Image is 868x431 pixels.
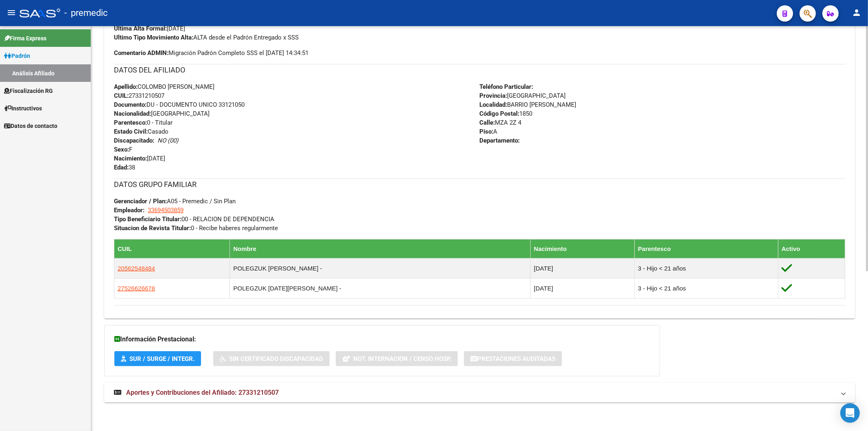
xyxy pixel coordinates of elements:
[4,86,53,95] span: Fiscalización RG
[114,351,201,366] button: SUR / SURGE / INTEGR.
[4,51,30,60] span: Padrón
[114,110,151,117] strong: Nacionalidad:
[114,64,845,76] h3: DATOS DEL AFILIADO
[4,34,46,43] span: Firma Express
[114,198,167,205] strong: Gerenciador / Plan:
[480,110,533,117] span: 1850
[114,334,650,345] h3: Información Prestacional:
[531,258,635,278] td: [DATE]
[230,278,531,298] td: POLEGZUK [DATE][PERSON_NAME] -
[114,110,210,117] span: [GEOGRAPHIC_DATA]
[480,101,577,108] span: BARRIO [PERSON_NAME]
[114,128,168,135] span: Casado
[634,258,778,278] td: 3 - Hijo < 21 años
[480,92,507,99] strong: Provincia:
[634,278,778,298] td: 3 - Hijo < 21 años
[114,49,168,57] strong: Comentario ADMIN:
[114,119,173,126] span: 0 - Titular
[480,119,522,126] span: MZA 2Z 4
[114,92,129,99] strong: CUIL:
[114,101,146,108] strong: Documento:
[480,110,520,117] strong: Código Postal:
[129,355,195,363] span: SUR / SURGE / INTEGR.
[114,83,138,90] strong: Apellido:
[114,119,147,126] strong: Parentesco:
[114,137,154,144] strong: Discapacitado:
[464,351,562,366] button: Prestaciones Auditadas
[114,128,148,135] strong: Estado Civil:
[114,198,236,205] span: A05 - Premedic / Sin Plan
[114,164,135,171] span: 38
[148,207,184,214] span: 33694503859
[118,285,155,292] span: 27526626678
[336,351,458,366] button: Not. Internacion / Censo Hosp.
[157,137,178,144] i: NO (00)
[852,8,861,18] mat-icon: person
[229,355,323,363] span: Sin Certificado Discapacidad
[7,8,16,18] mat-icon: menu
[634,239,778,258] th: Parentesco
[840,403,860,423] div: Open Intercom Messenger
[480,128,498,135] span: A
[230,239,531,258] th: Nombre
[114,101,245,108] span: DU - DOCUMENTO UNICO 33121050
[480,119,495,126] strong: Calle:
[114,215,181,223] strong: Tipo Beneficiario Titular:
[114,155,165,162] span: [DATE]
[114,146,129,153] strong: Sexo:
[114,207,144,214] strong: Empleador:
[477,355,555,363] span: Prestaciones Auditadas
[4,104,42,113] span: Instructivos
[480,92,566,99] span: [GEOGRAPHIC_DATA]
[4,121,57,130] span: Datos de contacto
[531,239,635,258] th: Nacimiento
[114,164,129,171] strong: Edad:
[114,239,230,258] th: CUIL
[114,146,132,153] span: F
[104,383,855,402] mat-expansion-panel-header: Aportes y Contribuciones del Afiliado: 27331210507
[230,258,531,278] td: POLEGZUK [PERSON_NAME] -
[531,278,635,298] td: [DATE]
[126,389,279,396] span: Aportes y Contribuciones del Afiliado: 27331210507
[114,224,278,232] span: 0 - Recibe haberes regularmente
[480,101,507,108] strong: Localidad:
[118,265,155,272] span: 20562548484
[64,4,108,22] span: - premedic
[778,239,845,258] th: Activo
[114,92,164,99] span: 27331210507
[114,25,185,32] span: [DATE]
[480,128,494,135] strong: Piso:
[114,179,845,190] h3: DATOS GRUPO FAMILIAR
[213,351,330,366] button: Sin Certificado Discapacidad
[480,137,520,144] strong: Departamento:
[480,83,533,90] strong: Teléfono Particular:
[114,34,193,41] strong: Ultimo Tipo Movimiento Alta:
[114,48,308,57] span: Migración Padrón Completo SSS el [DATE] 14:34:51
[114,215,274,223] span: 00 - RELACION DE DEPENDENCIA
[114,83,214,90] span: COLOMBO [PERSON_NAME]
[114,25,167,32] strong: Última Alta Formal:
[114,155,147,162] strong: Nacimiento:
[114,34,299,41] span: ALTA desde el Padrón Entregado x SSS
[353,355,451,363] span: Not. Internacion / Censo Hosp.
[114,224,191,232] strong: Situacion de Revista Titular:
